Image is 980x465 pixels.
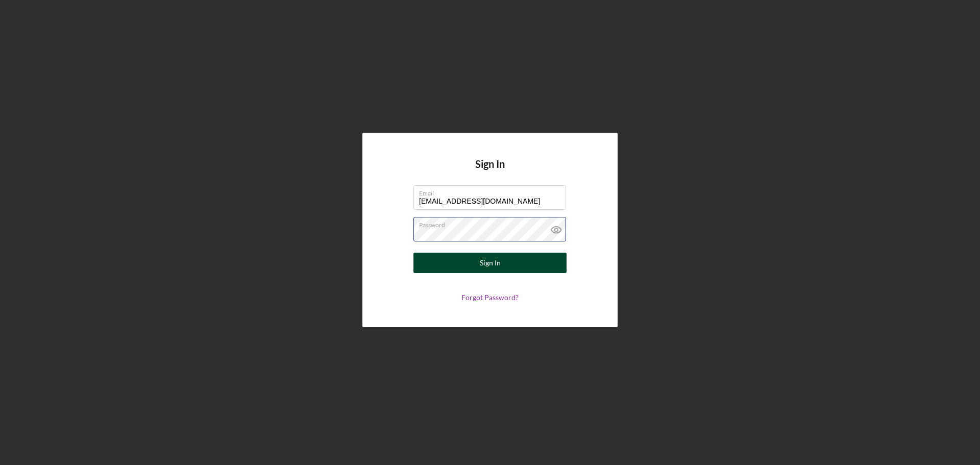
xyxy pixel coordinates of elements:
[419,186,566,197] label: Email
[475,158,505,185] h4: Sign In
[480,253,501,273] div: Sign In
[413,253,567,273] button: Sign In
[461,293,519,302] a: Forgot Password?
[419,217,566,229] label: Password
